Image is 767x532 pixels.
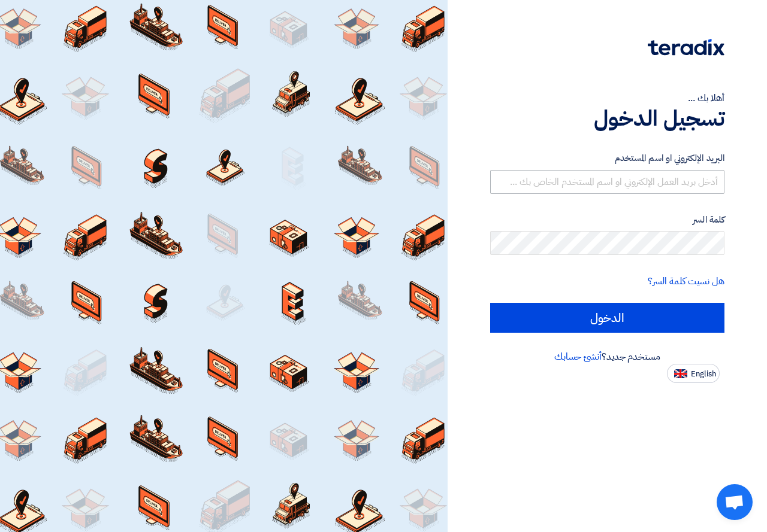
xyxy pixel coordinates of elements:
button: English [667,364,720,383]
h1: تسجيل الدخول [490,105,724,132]
img: Teradix logo [648,39,724,56]
a: هل نسيت كلمة السر؟ [648,274,724,288]
span: English [691,370,716,378]
div: أهلا بك ... [490,91,724,105]
div: مستخدم جديد؟ [490,349,724,364]
a: Open chat [717,484,753,520]
label: كلمة السر [490,213,724,227]
input: أدخل بريد العمل الإلكتروني او اسم المستخدم الخاص بك ... [490,170,724,194]
input: الدخول [490,303,724,333]
img: en-US.png [674,369,687,378]
label: البريد الإلكتروني او اسم المستخدم [490,151,724,165]
a: أنشئ حسابك [554,349,602,364]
